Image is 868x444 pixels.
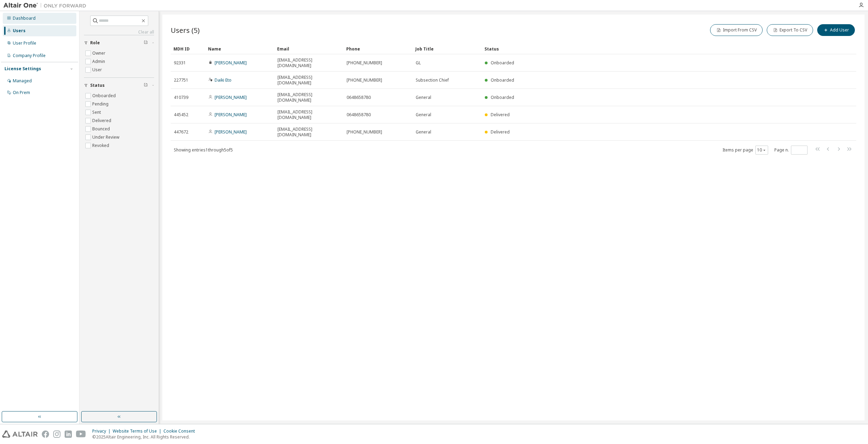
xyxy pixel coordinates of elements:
[277,92,340,103] span: [EMAIL_ADDRESS][DOMAIN_NAME]
[173,43,202,54] div: MDH ID
[215,77,232,83] a: Daiki Eto
[710,24,763,36] button: Import From CSV
[76,431,86,438] img: youtube.svg
[491,94,514,100] span: Onboarded
[90,40,100,46] span: Role
[65,431,72,438] img: linkedin.svg
[92,141,111,150] label: Revoked
[53,431,60,438] img: instagram.svg
[92,117,113,125] label: Delivered
[277,43,341,54] div: Email
[84,35,154,50] button: Role
[13,40,36,46] div: User Profile
[491,112,510,118] span: Delivered
[774,146,808,155] span: Page n.
[347,112,371,118] span: 0648658780
[84,29,154,35] a: Clear all
[416,60,421,66] span: GL
[92,125,111,133] label: Bounced
[92,57,106,66] label: Admin
[13,53,46,58] div: Company Profile
[4,66,41,72] div: License Settings
[92,66,103,74] label: User
[346,43,410,54] div: Phone
[92,100,110,108] label: Pending
[144,83,148,88] span: Clear filter
[491,60,514,66] span: Onboarded
[277,109,340,120] span: [EMAIL_ADDRESS][DOMAIN_NAME]
[208,43,272,54] div: Name
[491,129,510,135] span: Delivered
[491,77,514,83] span: Onboarded
[144,40,148,46] span: Clear filter
[277,75,340,86] span: [EMAIL_ADDRESS][DOMAIN_NAME]
[415,43,479,54] div: Job Title
[215,94,247,100] a: [PERSON_NAME]
[174,60,186,66] span: 92331
[347,60,382,66] span: [PHONE_NUMBER]
[42,431,49,438] img: facebook.svg
[767,24,813,36] button: Export To CSV
[347,95,371,100] span: 0648658780
[92,92,117,100] label: Onboarded
[92,434,199,440] p: © 2025 Altair Engineering, Inc. All Rights Reserved.
[277,127,340,138] span: [EMAIL_ADDRESS][DOMAIN_NAME]
[416,77,449,83] span: Subsection Chief
[215,129,247,135] a: [PERSON_NAME]
[174,77,188,83] span: 227751
[3,2,90,9] img: Altair One
[92,49,107,57] label: Owner
[174,95,188,100] span: 410739
[13,16,36,21] div: Dashboard
[174,147,233,153] span: Showing entries 1 through 5 of 5
[174,129,188,135] span: 447672
[416,129,431,135] span: General
[174,112,188,118] span: 445452
[13,78,32,84] div: Managed
[13,28,26,34] div: Users
[757,147,766,153] button: 10
[90,83,105,88] span: Status
[2,431,38,438] img: altair_logo.svg
[171,25,200,35] span: Users (5)
[215,112,247,118] a: [PERSON_NAME]
[347,77,382,83] span: [PHONE_NUMBER]
[484,43,820,54] div: Status
[163,428,199,434] div: Cookie Consent
[13,90,30,95] div: On Prem
[84,78,154,93] button: Status
[113,428,163,434] div: Website Terms of Use
[347,129,382,135] span: [PHONE_NUMBER]
[92,133,121,141] label: Under Review
[215,60,247,66] a: [PERSON_NAME]
[817,24,855,36] button: Add User
[416,95,431,100] span: General
[92,108,102,117] label: Sent
[92,428,113,434] div: Privacy
[277,57,340,68] span: [EMAIL_ADDRESS][DOMAIN_NAME]
[416,112,431,118] span: General
[723,146,768,155] span: Items per page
